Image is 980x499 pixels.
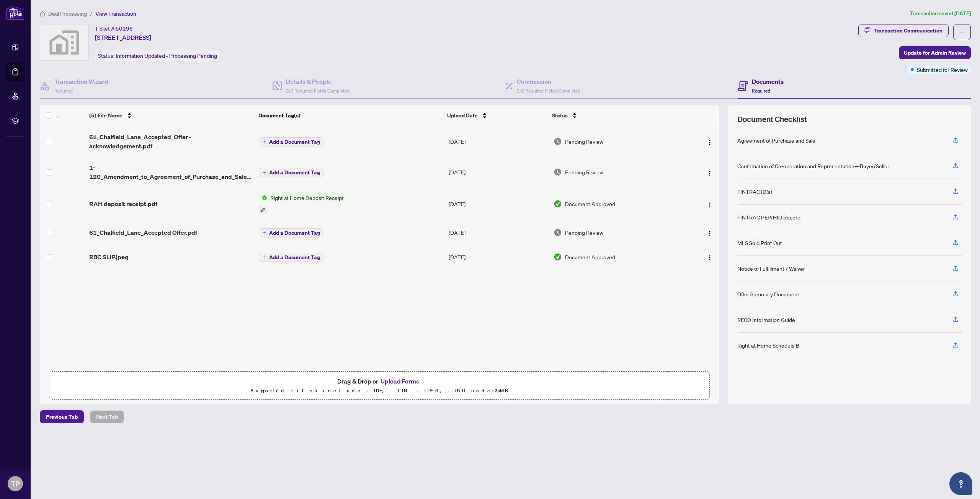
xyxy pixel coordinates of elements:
td: [DATE] [446,157,550,187]
span: RAH deposit receipt.pdf [89,199,157,208]
span: Status [552,111,568,120]
td: [DATE] [446,245,550,269]
span: TP [11,478,20,489]
span: Add a Document Tag [269,230,320,236]
div: Notice of Fulfillment / Waiver [737,264,805,273]
span: Upload Date [447,111,478,120]
span: Pending Review [565,228,603,237]
img: Document Status [554,168,562,176]
span: plus [262,231,266,234]
span: Document Checklist [737,114,807,125]
span: Previous Tab [46,411,78,423]
img: Status Icon [259,193,267,202]
li: / [90,9,92,18]
th: Document Tag(s) [255,105,444,126]
button: Add a Document Tag [259,137,323,146]
button: Transaction Communication [858,24,949,37]
span: Right at Home Deposit Receipt [267,193,347,202]
img: Logo [707,170,713,176]
img: Document Status [554,200,562,208]
div: Offer Summary Document [737,290,799,298]
button: Status IconRight at Home Deposit Receipt [259,193,347,214]
img: Logo [707,140,713,146]
span: Pending Review [565,137,603,146]
th: Status [549,105,680,126]
span: ellipsis [959,29,965,35]
img: Logo [707,230,713,236]
span: Add a Document Tag [269,139,320,145]
th: Upload Date [444,105,549,126]
img: Document Status [554,253,562,261]
img: Document Status [554,228,562,237]
button: Add a Document Tag [259,253,323,262]
button: Add a Document Tag [259,252,323,262]
div: FINTRAC PEP/HIO Record [737,213,800,221]
span: Required [752,88,770,94]
div: RECO Information Guide [737,315,795,324]
td: [DATE] [446,126,550,157]
img: logo [6,6,24,20]
span: View Transaction [95,10,136,17]
td: [DATE] [446,187,550,220]
span: Information Updated - Processing Pending [116,52,217,59]
span: Add a Document Tag [269,255,320,260]
span: [STREET_ADDRESS] [95,33,151,42]
span: 3/3 Required Fields Completed [286,88,350,94]
th: (5) File Name [86,105,255,126]
span: Document Approved [565,200,615,208]
button: Add a Document Tag [259,228,323,237]
img: Logo [707,202,713,208]
button: Logo [704,198,716,210]
h4: Documents [752,77,784,86]
div: FINTRAC ID(s) [737,187,772,196]
h4: Details & People [286,77,350,86]
img: Logo [707,255,713,261]
span: 61_Chalfield_Lane_Accepted Offer.pdf [89,228,197,237]
span: RBC SLIP.jpeg [89,252,129,262]
span: plus [262,255,266,259]
div: Right at Home Schedule B [737,341,799,349]
td: [DATE] [446,220,550,245]
p: Supported files include .PDF, .JPG, .JPEG, .PNG under 25 MB [54,386,705,395]
span: Pending Review [565,168,603,176]
button: Open asap [949,472,972,495]
span: home [40,11,45,16]
h4: Commission [517,77,580,86]
span: plus [262,140,266,144]
span: Deal Processing [48,10,87,17]
button: Update for Admin Review [899,46,971,59]
span: Document Approved [565,253,615,261]
button: Add a Document Tag [259,168,323,177]
span: Required [54,88,73,94]
button: Logo [704,226,716,239]
button: Upload Forms [378,376,421,386]
span: 50298 [116,25,133,32]
span: Drag & Drop or [337,376,421,386]
button: Logo [704,251,716,263]
span: Submitted for Review [917,65,968,74]
span: Add a Document Tag [269,170,320,175]
article: Transaction saved [DATE] [910,9,971,18]
button: Logo [704,135,716,148]
div: Confirmation of Co-operation and Representation—Buyer/Seller [737,162,889,170]
div: Ticket #: [95,24,133,33]
button: Next Tab [90,410,124,423]
span: plus [262,171,266,174]
span: 2/2 Required Fields Completed [517,88,580,94]
div: Transaction Communication [874,24,942,37]
button: Previous Tab [40,410,84,423]
img: svg%3e [40,24,88,60]
button: Add a Document Tag [259,167,323,177]
span: 1-120_Amendment_to_Agreement_of_Purchase_and_Sale_-_A_-_PropTx-OREA__1_.pdf [89,163,253,181]
span: (5) File Name [89,111,122,120]
div: Status: [95,50,220,61]
h4: Transaction Wizard [54,77,108,86]
span: 61_Chalfield_Lane_Accepted_Offer - acknowledgement.pdf [89,132,253,151]
span: Update for Admin Review [904,47,966,59]
img: Document Status [554,137,562,146]
div: MLS Sold Print Out [737,239,782,247]
button: Add a Document Tag [259,228,323,237]
span: Drag & Drop orUpload FormsSupported files include .PDF, .JPG, .JPEG, .PNG under25MB [49,372,709,400]
div: Agreement of Purchase and Sale [737,136,815,145]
